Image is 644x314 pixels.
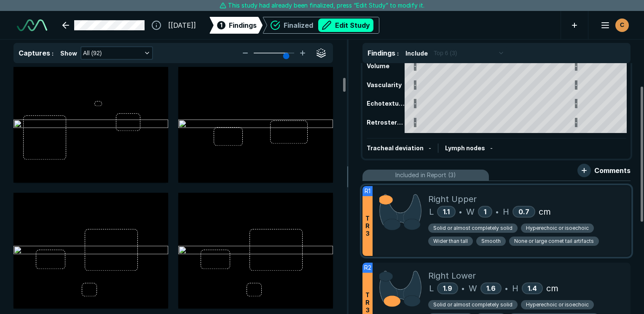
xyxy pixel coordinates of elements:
span: : [52,50,54,57]
span: cm [539,205,551,218]
span: [[DATE]] [168,20,196,30]
span: Right Upper [428,193,477,205]
span: Show [60,49,77,58]
div: Finalized [284,19,373,32]
span: • [462,283,464,293]
span: Captures [19,49,50,57]
img: b31434c8-f699-4d05-8401-03defb3a8aad [13,120,168,130]
span: Findings [229,20,257,30]
span: Top 6 (3) [434,48,457,58]
span: : [397,50,399,57]
span: Smooth [481,237,501,245]
img: fce7758e-734a-4854-b8e9-181191096d5f [178,246,333,256]
span: All (92) [83,48,102,58]
div: R1TR3Right UpperL1.1•W1•H0.7cmSolid or almost completely solidHyperechoic or isoechoicWider than ... [362,186,631,256]
span: T R 3 [365,291,370,314]
span: H [503,205,509,218]
span: This study had already been finalized, press “Edit Study” to modify it. [228,1,424,10]
span: 1.4 [528,284,537,293]
span: W [466,205,475,218]
div: FinalizedEdit Study [263,17,379,34]
span: W [469,282,477,295]
span: 1.1 [443,208,450,216]
span: 1.9 [443,284,452,293]
span: R1 [365,186,370,196]
span: Include [405,49,428,58]
span: C [620,21,624,29]
span: Findings [368,49,395,57]
img: d8dd2AAAABklEQVQDAMctjUp1SSbqAAAAAElFTkSuQmCC [379,269,421,307]
button: Edit Study [318,19,373,32]
span: - [429,144,431,152]
span: 1.6 [486,284,496,293]
img: 7734a610-2a2f-41ed-b9c5-128fabaeab48 [178,120,333,130]
span: None or large comet tail artifacts [514,237,594,245]
span: Solid or almost completely solid [433,224,513,232]
span: L [429,205,434,218]
span: Lymph nodes [445,144,485,152]
span: - [490,144,493,152]
span: Tracheal deviation [367,144,424,152]
span: Comments [594,165,631,176]
span: 1 [220,21,223,29]
span: L [429,282,434,295]
span: • [505,283,508,293]
span: Hyperechoic or isoechoic [526,224,589,232]
img: LSIMdAAAABklEQVQDAFvNszDaKCsJAAAAAElFTkSuQmCC [379,193,421,230]
span: 1 [484,208,486,216]
img: See-Mode Logo [17,19,47,31]
button: avatar-name [595,17,631,34]
span: cm [546,282,558,295]
span: Included in Report (3) [395,170,456,180]
span: Solid or almost completely solid [433,301,513,309]
span: • [496,207,499,217]
span: 0.7 [518,208,529,216]
span: T R 3 [365,215,370,237]
a: See-Mode Logo [13,16,51,35]
img: 92647d42-e356-492b-9830-cfa942c39a05 [13,246,168,256]
span: H [512,282,518,295]
span: Right Lower [428,269,476,282]
div: 1Findings [209,17,263,34]
span: Hyperechoic or isoechoic [526,301,589,309]
span: R2 [364,263,371,272]
span: Wider than tall [433,237,468,245]
div: avatar-name [615,19,629,32]
span: • [459,207,462,217]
